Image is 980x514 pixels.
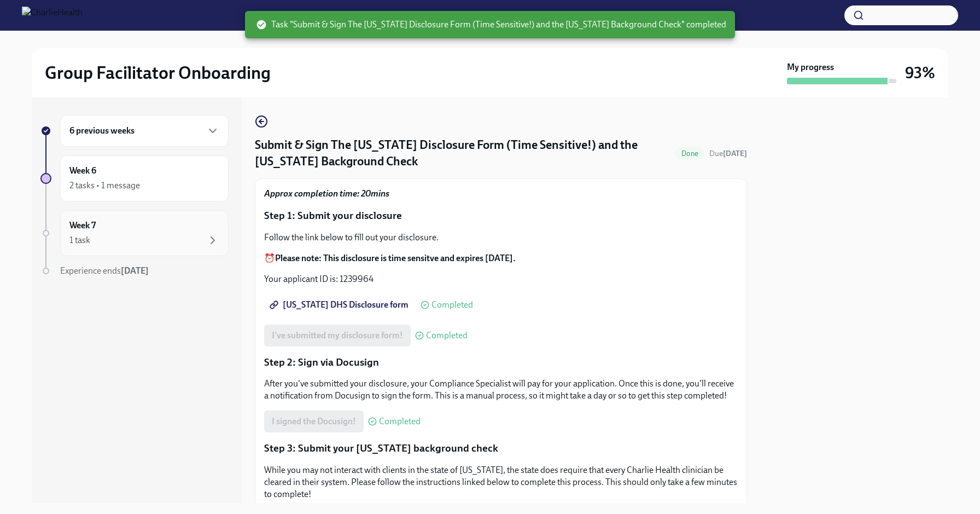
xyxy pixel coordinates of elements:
span: Done [675,149,705,158]
h4: Submit & Sign The [US_STATE] Disclosure Form (Time Sensitive!) and the [US_STATE] Background Check [255,137,670,170]
div: 1 task [69,234,90,246]
h3: 93% [905,63,935,83]
p: ⏰ [264,252,738,264]
span: Completed [379,417,421,426]
h6: Week 6 [69,165,96,177]
h6: 6 previous weeks [69,125,135,137]
p: While you may not interact with clients in the state of [US_STATE], the state does require that e... [264,464,738,500]
p: After you've submitted your disclosure, your Compliance Specialist will pay for your application.... [264,378,738,402]
span: Due [709,149,747,158]
div: 2 tasks • 1 message [69,180,140,192]
a: Week 71 task [40,210,229,256]
p: Follow the link below to fill out your disclosure. [264,232,738,244]
img: CharlieHealth [22,7,83,24]
h2: Group Facilitator Onboarding [45,62,271,84]
strong: [DATE] [121,265,149,276]
span: Task "Submit & Sign The [US_STATE] Disclosure Form (Time Sensitive!) and the [US_STATE] Backgroun... [256,19,726,31]
span: Completed [431,301,473,309]
p: Step 3: Submit your [US_STATE] background check [264,441,738,455]
h6: Week 7 [69,220,96,232]
a: [US_STATE] DHS Disclosure form [264,294,416,316]
span: [US_STATE] DHS Disclosure form [272,299,409,310]
p: Step 1: Submit your disclosure [264,209,738,223]
div: 6 previous weeks [60,115,229,147]
a: Week 62 tasks • 1 message [40,155,229,201]
span: July 16th, 2025 09:00 [709,148,747,159]
strong: [DATE] [723,149,747,158]
strong: My progress [787,61,834,73]
strong: Please note: This disclosure is time sensitve and expires [DATE]. [275,253,516,263]
span: Completed [426,331,468,340]
span: Experience ends [60,265,149,276]
p: Step 2: Sign via Docusign [264,355,738,369]
p: Your applicant ID is: 1239964 [264,273,738,285]
strong: Approx completion time: 20mins [264,188,389,199]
